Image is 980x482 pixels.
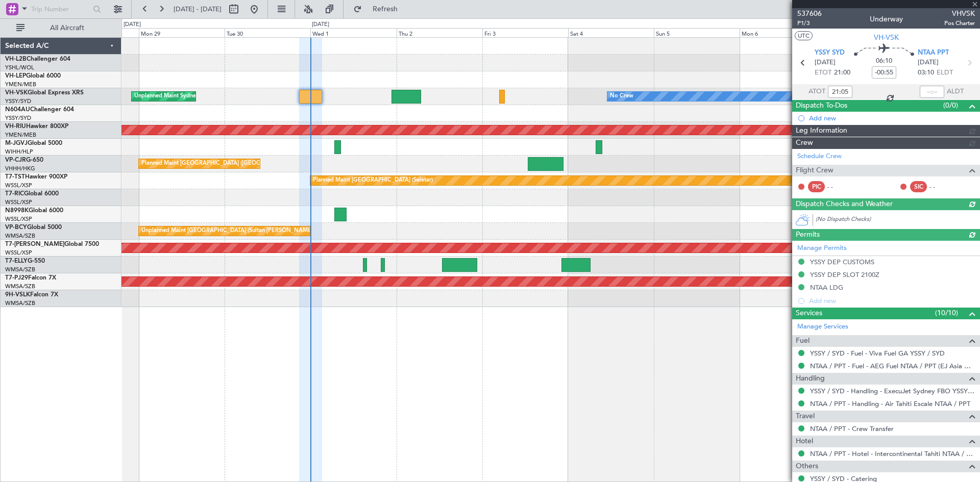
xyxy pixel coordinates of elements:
a: WMSA/SZB [5,232,35,240]
a: T7-PJ29Falcon 7X [5,275,56,281]
span: Refresh [364,6,407,13]
span: [DATE] [815,58,836,68]
span: T7-RIC [5,191,24,197]
span: 06:10 [876,56,892,66]
div: Unplanned Maint Sydney ([PERSON_NAME] Intl) [134,89,260,104]
span: Hotel [796,436,813,447]
div: Sat 4 [568,28,654,37]
a: YSHL/WOL [5,64,34,71]
div: Fri 3 [482,28,568,37]
a: WIHH/HLP [5,148,33,156]
a: VP-CJRG-650 [5,157,43,163]
span: N8998K [5,208,29,214]
span: VH-LEP [5,73,26,79]
div: Underway [870,14,903,24]
span: 9H-VSLK [5,292,30,298]
a: VP-BCYGlobal 5000 [5,224,62,231]
a: WMSA/SZB [5,283,35,290]
a: NTAA / PPT - Crew Transfer [810,424,894,433]
a: M-JGVJGlobal 5000 [5,140,62,146]
div: Tue 30 [225,28,310,37]
div: [DATE] [312,20,329,29]
span: ATOT [808,87,825,97]
span: VHVSK [944,8,975,19]
a: YSSY / SYD - Handling - ExecuJet Sydney FBO YSSY / SYD [810,387,975,395]
span: ELDT [937,68,953,78]
span: Fuel [796,335,810,347]
div: Mon 6 [740,28,825,37]
a: NTAA / PPT - Fuel - AEG Fuel NTAA / PPT (EJ Asia Only) [810,362,975,370]
span: T7-[PERSON_NAME] [5,241,64,247]
span: T7-TST [5,174,25,180]
div: Planned Maint [GEOGRAPHIC_DATA] (Seletar) [313,173,433,188]
div: No Crew [610,89,633,104]
a: VH-L2BChallenger 604 [5,56,70,62]
span: T7-ELLY [5,258,28,264]
a: YMEN/MEB [5,81,36,88]
span: 21:00 [834,68,850,78]
div: Unplanned Maint [GEOGRAPHIC_DATA] (Sultan [PERSON_NAME] [PERSON_NAME] - Subang) [141,223,386,239]
a: 9H-VSLKFalcon 7X [5,292,58,298]
a: YSSY/SYD [5,97,31,105]
span: M-JGVJ [5,140,28,146]
span: VH-VSK [5,90,28,96]
span: VH-L2B [5,56,27,62]
a: T7-[PERSON_NAME]Global 7500 [5,241,99,247]
span: [DATE] [918,58,939,68]
a: VH-LEPGlobal 6000 [5,73,61,79]
span: ALDT [947,87,964,97]
a: YSSY / SYD - Fuel - Viva Fuel GA YSSY / SYD [810,349,945,358]
a: N8998KGlobal 6000 [5,208,63,214]
span: VH-RIU [5,123,26,130]
span: 03:10 [918,68,934,78]
a: YMEN/MEB [5,131,36,139]
span: VH-VSK [874,32,899,43]
span: NTAA PPT [918,48,949,58]
span: All Aircraft [27,24,108,32]
span: [DATE] - [DATE] [174,5,222,14]
div: Sun 5 [654,28,740,37]
div: Add new [809,114,975,122]
a: VH-RIUHawker 800XP [5,123,68,130]
a: NTAA / PPT - Handling - Air Tahiti Escale NTAA / PPT [810,399,970,408]
a: WSSL/XSP [5,198,32,206]
span: Others [796,461,818,472]
span: VP-CJR [5,157,26,163]
span: Handling [796,373,825,385]
a: NTAA / PPT - Hotel - Intercontinental Tahiti NTAA / PPT [810,449,975,458]
div: [DATE] [124,20,141,29]
span: Services [796,308,822,319]
div: Wed 1 [310,28,396,37]
span: VP-BCY [5,224,27,231]
a: YSSY/SYD [5,114,31,122]
div: Planned Maint [GEOGRAPHIC_DATA] ([GEOGRAPHIC_DATA] Intl) [141,156,312,171]
span: P1/3 [797,19,822,28]
a: T7-ELLYG-550 [5,258,45,264]
span: N604AU [5,107,30,113]
a: T7-RICGlobal 6000 [5,191,59,197]
a: WSSL/XSP [5,182,32,189]
a: VH-VSKGlobal Express XRS [5,90,84,96]
span: 537606 [797,8,822,19]
a: WSSL/XSP [5,249,32,257]
div: Mon 29 [139,28,225,37]
a: WMSA/SZB [5,299,35,307]
span: Dispatch To-Dos [796,100,847,112]
a: N604AUChallenger 604 [5,107,74,113]
a: WSSL/XSP [5,215,32,223]
a: VHHH/HKG [5,165,35,172]
span: Pos Charter [944,19,975,28]
button: UTC [795,31,813,40]
a: T7-TSTHawker 900XP [5,174,67,180]
span: (0/0) [943,100,958,111]
span: YSSY SYD [815,48,845,58]
span: Travel [796,411,815,422]
a: WMSA/SZB [5,266,35,273]
span: ETOT [815,68,831,78]
div: Thu 2 [397,28,482,37]
button: All Aircraft [11,20,111,36]
a: Manage Services [797,322,848,332]
input: Trip Number [31,2,90,17]
span: T7-PJ29 [5,275,28,281]
button: Refresh [349,1,410,17]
